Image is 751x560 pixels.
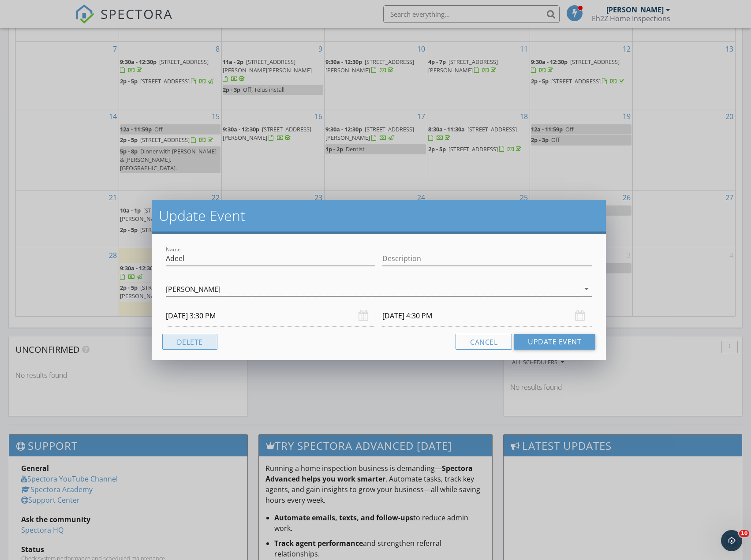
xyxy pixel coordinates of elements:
input: Select date [382,305,592,327]
iframe: Intercom live chat [721,530,742,551]
i: arrow_drop_down [581,284,592,294]
h2: Update Event [159,207,599,224]
input: Select date [166,305,375,327]
div: [PERSON_NAME] [166,285,220,293]
span: 10 [739,530,749,537]
button: Cancel [456,334,512,350]
button: Delete [162,334,217,350]
button: Update Event [514,334,595,350]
